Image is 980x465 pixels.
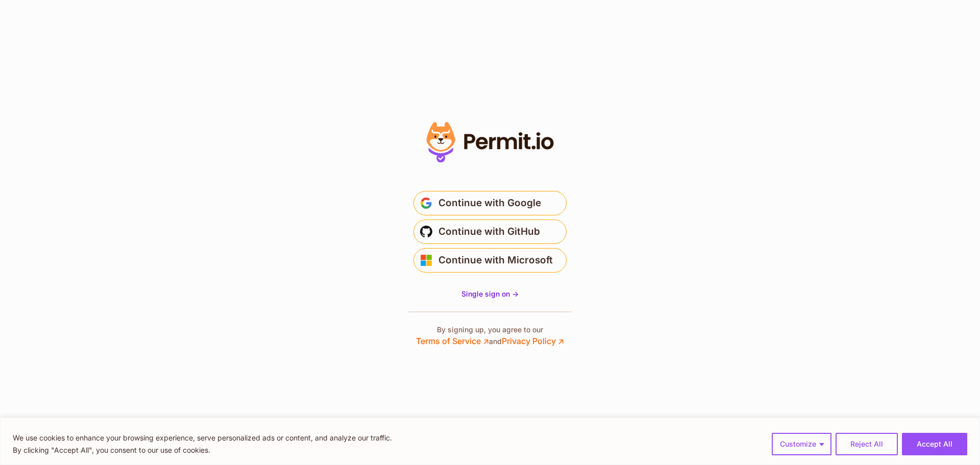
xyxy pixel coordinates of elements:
button: Continue with GitHub [413,219,567,244]
p: By signing up, you agree to our and [416,325,564,347]
button: Continue with Google [413,191,567,215]
button: Reject All [836,433,898,455]
a: Single sign on -> [461,289,519,299]
p: By clicking "Accept All", you consent to our use of cookies. [13,444,392,456]
button: Accept All [902,433,967,455]
p: We use cookies to enhance your browsing experience, serve personalized ads or content, and analyz... [13,432,392,444]
span: Continue with Google [438,195,541,211]
a: Terms of Service ↗ [416,336,489,346]
button: Customize [772,433,831,455]
span: Single sign on -> [461,289,519,298]
span: Continue with GitHub [438,224,540,240]
span: Continue with Microsoft [438,252,553,268]
a: Privacy Policy ↗ [502,336,564,346]
button: Continue with Microsoft [413,248,567,273]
